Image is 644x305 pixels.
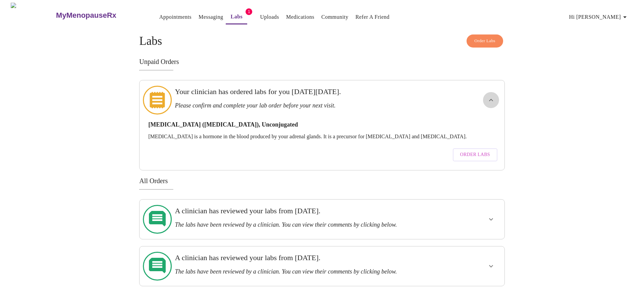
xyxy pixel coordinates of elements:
button: Medications [283,10,317,24]
a: Labs [231,12,243,21]
h3: The labs have been reviewed by a clinician. You can view their comments by clicking below. [175,268,434,275]
button: show more [483,258,499,274]
h3: Unpaid Orders [139,58,505,66]
h3: Your clinician has ordered labs for you [DATE][DATE]. [175,87,434,96]
a: MyMenopauseRx [55,4,143,27]
a: Order Labs [451,145,499,165]
a: Community [321,12,348,22]
img: MyMenopauseRx Logo [11,3,55,28]
button: Uploads [257,10,282,24]
button: Labs [226,10,247,24]
h3: A clinician has reviewed your labs from [DATE]. [175,207,434,215]
h3: Please confirm and complete your lab order before your next visit. [175,102,434,109]
button: show more [483,92,499,108]
button: Community [319,10,351,24]
a: Refer a Friend [356,12,390,22]
a: Medications [286,12,314,22]
button: Appointments [157,10,194,24]
a: Appointments [159,12,192,22]
span: Order Labs [460,151,490,159]
h4: Labs [139,34,505,48]
span: 1 [246,8,252,15]
button: Messaging [196,10,226,24]
button: Order Labs [467,34,503,48]
h3: A clinician has reviewed your labs from [DATE]. [175,253,434,262]
span: Hi [PERSON_NAME] [569,12,629,22]
button: show more [483,211,499,227]
button: Hi [PERSON_NAME] [567,10,632,24]
h3: The labs have been reviewed by a clinician. You can view their comments by clicking below. [175,221,434,228]
span: Order Labs [474,37,495,45]
h3: MyMenopauseRx [56,11,116,20]
button: Order Labs [453,148,497,161]
button: Refer a Friend [353,10,392,24]
h3: [MEDICAL_DATA] ([MEDICAL_DATA]), Unconjugated [148,121,496,128]
h3: All Orders [139,177,505,185]
p: [MEDICAL_DATA] is a hormone in the blood produced by your adrenal glands. It is a precursor for [... [148,134,496,140]
a: Uploads [260,12,279,22]
a: Messaging [199,12,223,22]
